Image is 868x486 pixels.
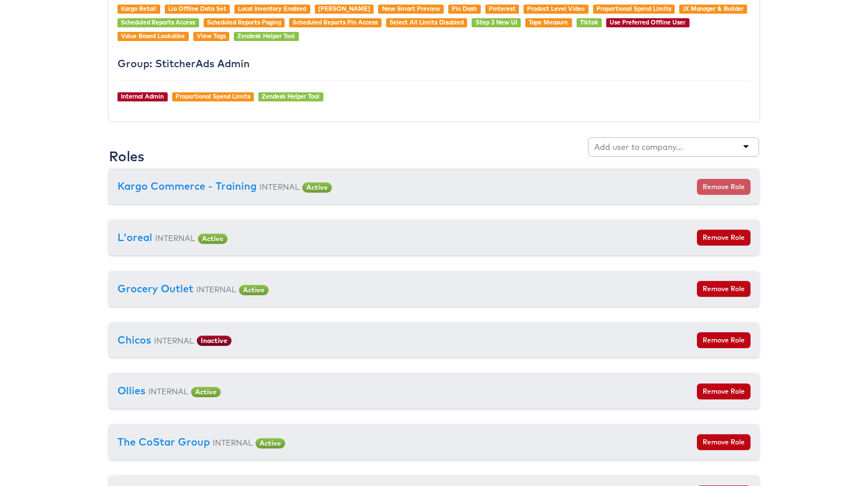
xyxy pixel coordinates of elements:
a: Ollies [117,384,145,397]
button: Remove Role [697,332,751,348]
a: Tape Measure [529,18,568,26]
button: Remove Role [697,281,751,297]
small: INTERNAL [154,336,194,345]
h3: Roles [109,149,144,164]
small: INTERNAL [213,438,253,447]
a: Scheduled Reports Pin Access [293,18,378,26]
a: IX Manager & Builder [683,5,744,13]
a: Lia Offline Data Set [168,5,226,13]
h4: Group: StitcherAds Admin [117,58,751,70]
button: Remove Role [697,179,751,195]
span: Active [239,285,269,295]
a: New Smart Preview [382,5,440,13]
a: Proportional Spend Limits [176,92,250,100]
button: Remove Role [697,434,751,450]
small: INTERNAL [259,182,299,191]
small: INTERNAL [148,386,188,396]
a: Chicos [117,333,151,346]
a: Select All Limits Disabled [390,18,464,26]
span: Inactive [197,336,232,346]
a: Value Based Lookalike [121,32,185,40]
a: Pin Dash [452,5,477,13]
a: Pinterest [489,5,516,13]
a: Grocery Outlet [117,282,193,295]
span: Active [255,438,285,448]
button: Remove Role [697,383,751,399]
a: Proportional Spend Limits [597,5,671,13]
a: Kargo Retail [121,5,156,13]
span: Active [302,182,332,193]
input: Add user to company... [594,141,684,153]
a: Local Inventory Enabled [238,5,306,13]
button: Remove Role [697,230,751,246]
a: Tiktok [580,18,598,26]
small: INTERNAL [155,233,195,243]
a: Internal Admin [121,92,164,100]
span: Active [198,234,228,244]
a: Scheduled Reports Access [121,18,195,26]
a: View Tags [197,32,226,40]
a: The CoStar Group [117,435,210,448]
a: Step 3 New UI [476,18,517,26]
a: Use Preferred Offline User [610,18,686,26]
a: Zendesk Helper Tool [237,32,295,40]
a: L'oreal [117,231,152,244]
a: Scheduled Reports Paging [207,18,281,26]
small: INTERNAL [196,284,236,294]
a: Product Level Video [527,5,585,13]
a: Zendesk Helper Tool [262,92,319,100]
a: Kargo Commerce - Training [117,179,257,193]
a: [PERSON_NAME] [318,5,370,13]
span: Active [191,387,221,397]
